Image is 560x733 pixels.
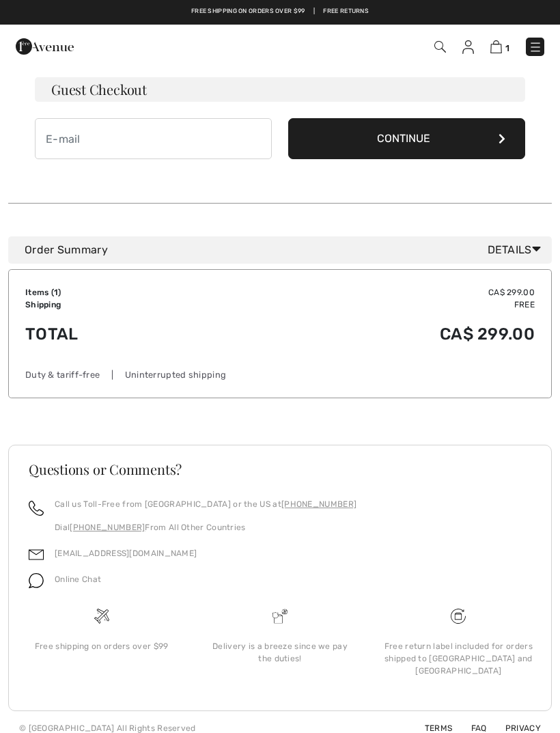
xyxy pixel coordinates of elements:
img: email [29,547,44,562]
a: 1ère Avenue [16,39,74,52]
img: Free shipping on orders over $99 [451,609,466,624]
img: chat [29,573,44,588]
div: Order Summary [25,242,546,258]
a: [EMAIL_ADDRESS][DOMAIN_NAME] [55,549,197,558]
span: 1 [505,43,509,53]
img: 1ère Avenue [16,33,74,60]
td: CA$ 299.00 [208,286,535,299]
a: [PHONE_NUMBER] [70,523,145,532]
td: Free [208,299,535,311]
img: Menu [529,40,542,54]
a: Terms [408,723,453,733]
div: Delivery is a breeze since we pay the duties! [201,640,358,665]
img: Shopping Bag [490,40,502,53]
img: My Info [462,40,474,54]
div: Free return label included for orders shipped to [GEOGRAPHIC_DATA] and [GEOGRAPHIC_DATA] [380,640,537,677]
span: Details [488,242,546,258]
img: Delivery is a breeze since we pay the duties! [272,609,288,624]
span: | [313,7,315,16]
a: Free Returns [323,7,369,16]
p: Call us Toll-Free from [GEOGRAPHIC_DATA] or the US at [55,498,356,510]
a: [PHONE_NUMBER] [281,499,356,509]
td: CA$ 299.00 [208,311,535,357]
img: call [29,501,44,516]
span: Online Chat [55,575,101,584]
span: 1 [54,288,58,297]
img: Search [434,41,446,53]
a: Free shipping on orders over $99 [191,7,305,16]
a: FAQ [455,723,487,733]
img: Free shipping on orders over $99 [94,609,109,624]
input: E-mail [35,118,272,159]
p: Dial From All Other Countries [55,521,356,534]
td: Shipping [25,299,208,311]
h3: Questions or Comments? [29,462,531,476]
h3: Guest Checkout [35,77,525,102]
button: Continue [288,118,525,159]
div: Free shipping on orders over $99 [23,640,180,652]
div: Duty & tariff-free | Uninterrupted shipping [25,368,535,381]
a: 1 [490,38,509,55]
a: Privacy [489,723,541,733]
td: Total [25,311,208,357]
td: Items ( ) [25,286,208,299]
